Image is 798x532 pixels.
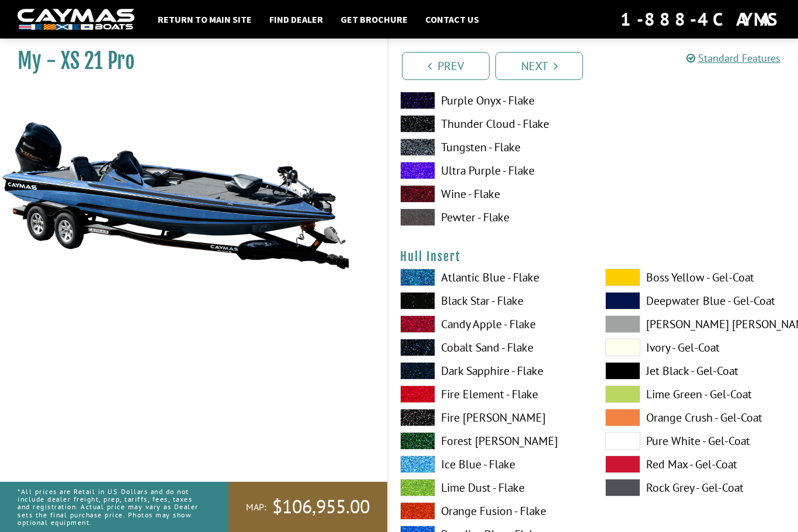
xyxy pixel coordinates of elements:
label: Pure White - Gel-Coat [605,432,787,450]
label: Ice Blue - Flake [400,455,582,473]
label: Cobalt Sand - Flake [400,339,582,356]
label: Deepwater Blue - Gel-Coat [605,292,787,310]
label: Wine - Flake [400,185,582,203]
label: Rock Grey - Gel-Coat [605,479,787,496]
a: Prev [402,52,490,80]
label: Orange Fusion - Flake [400,502,582,520]
label: Red Max - Gel-Coat [605,455,787,473]
label: Tungsten - Flake [400,138,582,156]
label: Thunder Cloud - Flake [400,115,582,133]
a: Next [495,52,583,80]
h1: My - XS 21 Pro [18,48,358,74]
p: *All prices are Retail in US Dollars and do not include dealer freight, prep, tariffs, fees, taxe... [18,482,202,532]
label: Dark Sapphire - Flake [400,362,582,380]
span: MAP: [246,501,266,513]
label: Fire Element - Flake [400,385,582,403]
label: Atlantic Blue - Flake [400,269,582,286]
label: Ultra Purple - Flake [400,162,582,179]
label: Fire [PERSON_NAME] [400,409,582,426]
a: Find Dealer [263,12,329,27]
label: Jet Black - Gel-Coat [605,362,787,380]
label: Ivory - Gel-Coat [605,339,787,356]
label: [PERSON_NAME] [PERSON_NAME] - Gel-Coat [605,315,787,333]
ul: Pagination [399,50,798,80]
div: 1-888-4CAYMAS [620,6,780,32]
label: Boss Yellow - Gel-Coat [605,269,787,286]
h4: Hull Insert [400,249,786,264]
a: Get Brochure [335,12,414,27]
label: Orange Crush - Gel-Coat [605,409,787,426]
label: Lime Green - Gel-Coat [605,385,787,403]
img: white-logo-c9c8dbefe5ff5ceceb0f0178aa75bf4bb51f6bca0971e226c86eb53dfe498488.png [18,9,134,30]
label: Lime Dust - Flake [400,479,582,496]
label: Candy Apple - Flake [400,315,582,333]
label: Purple Onyx - Flake [400,92,582,109]
a: Return to main site [152,12,258,27]
label: Forest [PERSON_NAME] [400,432,582,450]
span: $106,955.00 [272,495,370,519]
a: Contact Us [419,12,485,27]
a: Standard Features [686,51,780,65]
label: Black Star - Flake [400,292,582,310]
label: Pewter - Flake [400,208,582,226]
a: MAP:$106,955.00 [228,482,387,532]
